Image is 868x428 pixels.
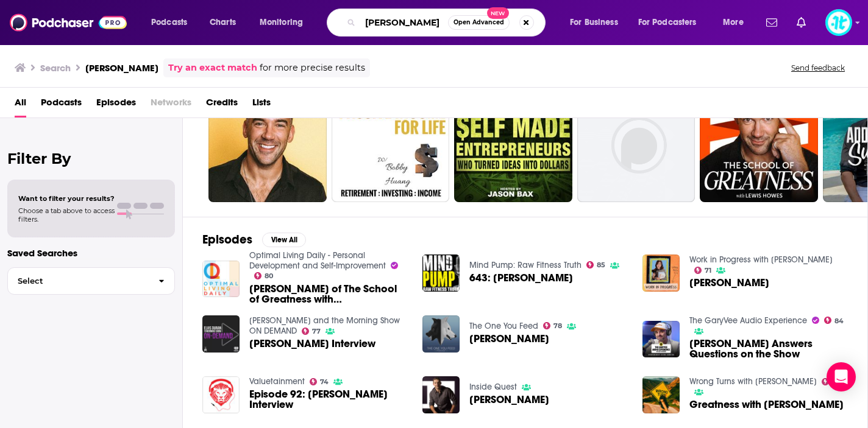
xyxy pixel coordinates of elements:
a: EpisodesView All [202,232,306,247]
button: View All [262,233,306,247]
a: Lists [252,93,271,118]
img: Lewis Howes Interview [202,315,240,353]
a: 5 [577,84,695,202]
a: 71 [694,267,712,274]
a: Episode 92: Lewis Howes Interview [249,389,408,410]
a: Lewis Howes [689,278,769,288]
a: Show notifications dropdown [761,12,782,33]
span: Episode 92: [PERSON_NAME] Interview [249,389,408,410]
span: 80 [265,273,273,279]
h2: Filter By [7,150,175,167]
a: 91 [700,84,818,202]
a: All [15,93,26,118]
a: 74 [310,378,329,385]
button: open menu [630,13,714,32]
button: open menu [561,13,633,32]
img: 643: Lewis Howes [422,254,460,292]
button: open menu [251,13,319,32]
a: Greatness with Lewis Howes [642,376,680,413]
span: For Business [570,14,618,31]
a: 41 [332,84,450,202]
a: Elvis Duran and the Morning Show ON DEMAND [249,315,400,336]
span: Monitoring [260,14,303,31]
a: Valuetainment [249,376,305,387]
img: Podchaser - Follow, Share and Rate Podcasts [10,11,127,34]
span: [PERSON_NAME] Interview [249,339,375,349]
a: Show notifications dropdown [792,12,811,33]
span: Podcasts [151,14,187,31]
a: Lewis Howes [469,334,549,344]
span: Want to filter your results? [18,194,115,203]
button: Show profile menu [825,9,852,36]
a: Lewis Howes of The School of Greatness with Lewis Howes Podcast Takes Over [249,284,408,304]
span: Podcasts [41,93,82,118]
input: Search podcasts, credits, & more... [360,13,448,32]
span: 85 [597,262,605,268]
span: [PERSON_NAME] [469,395,549,405]
h2: Episodes [202,232,252,247]
a: Credits [206,93,238,118]
span: for more precise results [260,61,365,75]
img: Episode 92: Lewis Howes Interview [202,376,240,413]
span: Greatness with [PERSON_NAME] [689,399,844,410]
span: [PERSON_NAME] [469,334,549,344]
a: 80 [254,272,274,279]
a: Episodes [96,93,136,118]
a: 85 [586,261,606,268]
img: Lewis Howes of The School of Greatness with Lewis Howes Podcast Takes Over [202,261,240,298]
img: Lewis Howes [642,254,680,292]
a: Lewis Howes Answers Questions on the Show [689,339,848,359]
span: [PERSON_NAME] [689,278,769,288]
button: Send feedback [788,63,848,73]
span: Charts [210,14,236,31]
span: 78 [553,323,562,329]
a: Wrong Turns with Jameela Jamil [689,376,817,387]
a: 5 [454,84,572,202]
a: Greatness with Lewis Howes [689,399,844,410]
a: Work in Progress with Sophia Bush [689,254,833,265]
span: 74 [320,379,329,385]
a: Lewis Howes Interview [249,339,375,349]
p: Saved Searches [7,247,175,259]
span: Choose a tab above to access filters. [18,206,115,223]
button: Select [7,267,175,295]
a: Charts [202,13,243,32]
span: New [487,7,509,19]
a: 78 [543,322,563,329]
a: 643: Lewis Howes [469,273,573,283]
a: Try an exact match [168,61,257,75]
span: 77 [312,329,321,334]
h3: Search [40,62,71,74]
a: The GaryVee Audio Experience [689,315,807,326]
div: Search podcasts, credits, & more... [338,9,557,37]
a: Mind Pump: Raw Fitness Truth [469,260,582,270]
span: 643: [PERSON_NAME] [469,273,573,283]
span: Open Advanced [454,19,504,26]
span: 84 [834,318,844,324]
img: Lewis Howes Answers Questions on the Show [642,321,680,358]
img: Lewis Howes [422,376,460,413]
span: Select [8,277,149,285]
span: More [723,14,744,31]
a: The One You Feed [469,321,538,331]
a: 72 [822,378,841,385]
span: [PERSON_NAME] of The School of Greatness with [PERSON_NAME] Podcast Takes Over [249,284,408,304]
img: Lewis Howes [422,315,460,353]
div: Open Intercom Messenger [827,362,856,391]
span: [PERSON_NAME] Answers Questions on the Show [689,339,848,359]
button: open menu [143,13,203,32]
a: 77 [302,328,321,335]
